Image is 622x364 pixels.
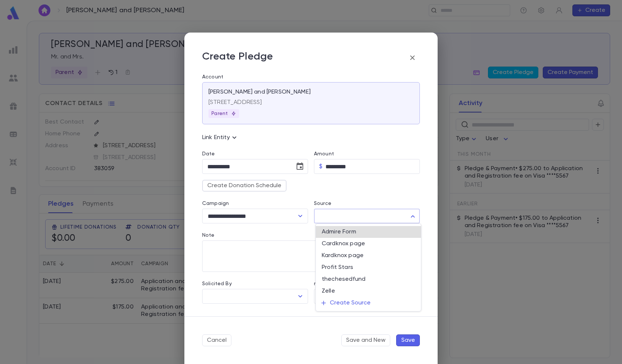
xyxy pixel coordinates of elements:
[316,250,421,262] li: Kardknox page
[316,238,421,250] li: Cardknox page
[316,285,421,297] li: Zelle
[316,297,421,309] button: Create Source
[316,226,421,238] li: Admire Form
[316,273,421,285] li: thechesedfund
[316,262,421,273] li: Profit Stars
